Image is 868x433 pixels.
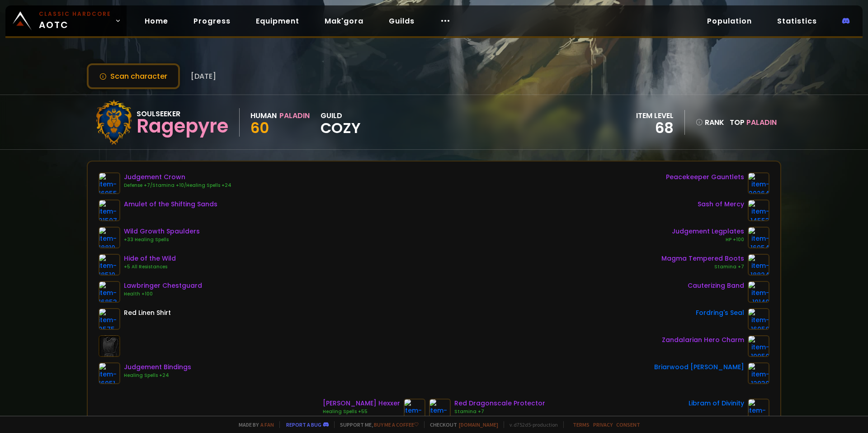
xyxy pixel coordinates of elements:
[382,12,422,30] a: Guilds
[99,281,120,303] img: item-16853
[124,200,217,209] div: Amulet of the Shifting Sands
[688,281,744,290] div: Cauterizing Band
[573,421,590,428] a: Terms
[748,172,769,194] img: item-20264
[137,12,175,30] a: Home
[124,254,176,263] div: Hide of the Wild
[124,182,231,189] div: Defense +7/Stamina +10/Healing Spells +24
[672,227,744,236] div: Judgement Legplates
[748,335,769,357] img: item-19950
[99,254,120,276] img: item-18510
[250,110,277,121] div: Human
[636,110,674,121] div: item level
[39,10,111,18] small: Classic Hardcore
[191,71,216,82] span: [DATE]
[454,399,545,408] div: Red Dragonscale Protector
[39,10,111,32] span: AOTC
[87,63,180,89] button: Scan character
[748,254,769,276] img: item-18824
[404,399,425,420] img: item-19890
[99,200,120,221] img: item-21507
[636,121,674,135] div: 68
[661,254,744,263] div: Magma Tempered Boots
[429,399,451,420] img: item-19348
[748,362,769,384] img: item-12930
[504,421,558,428] span: v. d752d5 - production
[99,172,120,194] img: item-16955
[748,308,769,330] img: item-16058
[186,12,238,30] a: Progress
[249,12,307,30] a: Equipment
[124,236,200,243] div: +33 Healing Spells
[616,421,640,428] a: Consent
[374,421,419,428] a: Buy me a coffee
[730,117,777,128] div: Top
[700,12,759,30] a: Population
[748,227,769,248] img: item-16954
[689,399,744,408] div: Libram of Divinity
[666,172,744,182] div: Peacekeeper Gauntlets
[654,362,744,372] div: Briarwood [PERSON_NAME]
[424,421,498,428] span: Checkout
[260,421,274,428] a: a fan
[99,308,120,330] img: item-2575
[748,281,769,303] img: item-19140
[698,200,744,209] div: Sash of Mercy
[770,12,824,30] a: Statistics
[124,172,231,182] div: Judgement Crown
[459,421,498,428] a: [DOMAIN_NAME]
[593,421,613,428] a: Privacy
[323,408,400,415] div: Healing Spells +55
[748,200,769,221] img: item-14553
[317,12,371,30] a: Mak'gora
[672,236,744,243] div: HP +100
[233,421,274,428] span: Made by
[323,399,400,408] div: [PERSON_NAME] Hexxer
[286,421,321,428] a: Report a bug
[662,335,744,345] div: Zandalarian Hero Charm
[124,372,191,379] div: Healing Spells +24
[124,362,191,372] div: Judgement Bindings
[5,5,127,36] a: Classic HardcoreAOTC
[696,117,724,128] div: rank
[334,421,419,428] span: Support me,
[124,263,176,271] div: +5 All Resistances
[748,399,769,420] img: item-23201
[250,118,269,138] span: 60
[124,281,202,290] div: Lawbringer Chestguard
[137,108,228,119] div: Soulseeker
[279,110,310,121] div: Paladin
[99,227,120,248] img: item-18810
[124,308,171,318] div: Red Linen Shirt
[746,117,777,128] span: Paladin
[321,110,361,135] div: guild
[137,119,228,133] div: Ragepyre
[124,290,202,298] div: Health +100
[321,121,361,135] span: Cozy
[99,362,120,384] img: item-16951
[661,263,744,271] div: Stamina +7
[454,408,545,415] div: Stamina +7
[696,308,744,318] div: Fordring's Seal
[124,227,200,236] div: Wild Growth Spaulders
